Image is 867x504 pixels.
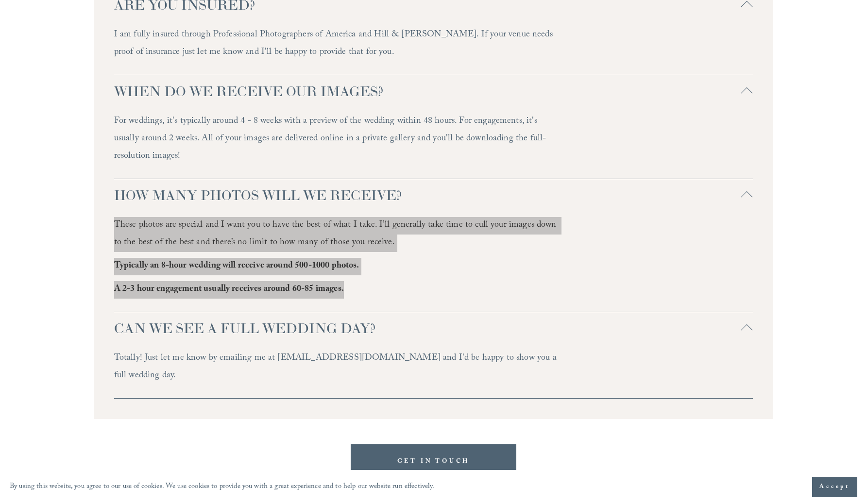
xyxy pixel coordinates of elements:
[114,107,753,179] div: WHEN DO WE RECEIVE OUR IMAGES?
[114,21,753,75] div: ARE YOU INSURED?
[114,259,359,274] strong: Typically an 8-hour wedding will receive around 500-1000 photos.
[819,482,850,492] span: Accept
[114,186,742,204] span: HOW MANY PHOTOS WILL WE RECEIVE?
[114,282,344,297] strong: A 2-3 hour engagement usually receives around 60-85 images.
[114,27,561,62] p: I am fully insured through Professional Photographers of America and Hill & [PERSON_NAME]. If you...
[114,350,561,385] p: Totally! Just let me know by emailing me at [EMAIL_ADDRESS][DOMAIN_NAME] and I'd be happy to show...
[114,83,742,100] span: WHEN DO WE RECEIVE OUR IMAGES?
[114,75,753,107] button: WHEN DO WE RECEIVE OUR IMAGES?
[114,312,753,344] button: CAN WE SEE A FULL WEDDING DAY?
[114,217,561,252] p: These photos are special and I want you to have the best of what I take. I’ll generally take time...
[114,319,742,337] span: CAN WE SEE A FULL WEDDING DAY?
[114,211,753,312] div: HOW MANY PHOTOS WILL WE RECEIVE?
[10,480,435,494] p: By using this website, you agree to our use of cookies. We use cookies to provide you with a grea...
[114,179,753,211] button: HOW MANY PHOTOS WILL WE RECEIVE?
[351,444,517,479] a: GET IN TOUCH
[114,344,753,398] div: CAN WE SEE A FULL WEDDING DAY?
[114,113,561,166] p: For weddings, it's typically around 4 - 8 weeks with a preview of the wedding within 48 hours. Fo...
[812,477,857,497] button: Accept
